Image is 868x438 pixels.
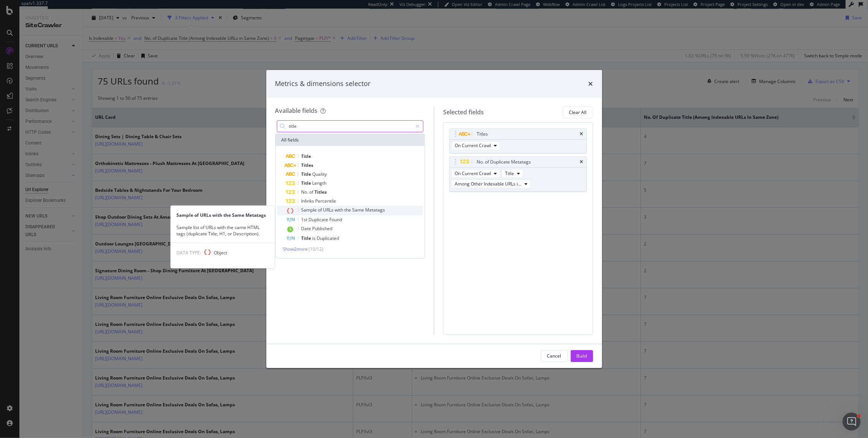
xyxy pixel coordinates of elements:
span: 1st [301,216,309,223]
div: times [580,160,583,164]
span: Title [301,171,313,177]
div: TitlestimesOn Current Crawl [449,128,587,153]
span: Among Other Indexable URLs in Same Zone [455,181,521,187]
button: Cancel [541,350,568,362]
div: Sample of URLs with the Same Metatags [170,212,274,218]
div: No. of Duplicate MetatagstimesOn Current CrawlTitleAmong Other Indexable URLs in Same Zone [449,156,587,192]
input: Search by field name [288,121,413,132]
span: Length [313,180,327,186]
div: modal [266,70,602,368]
iframe: Intercom live chat [843,413,861,431]
div: times [589,79,593,89]
div: Build [577,353,587,359]
button: Among Other Indexable URLs in Same Zone [451,180,531,188]
span: Title [505,170,514,177]
span: with [335,207,345,213]
span: Titles [315,189,327,195]
div: Metrics & dimensions selector [275,79,371,89]
span: Sample [301,207,318,213]
span: No. [301,189,310,195]
span: Duplicated [317,235,339,241]
span: Show 2 more [283,246,308,252]
button: Build [571,350,593,362]
span: of [318,207,323,213]
span: is [313,235,317,241]
span: Quality [313,171,327,177]
span: On Current Crawl [455,170,491,177]
span: of [310,189,315,195]
button: Title [502,169,523,178]
div: Cancel [547,353,561,359]
span: Metatags [366,207,385,213]
span: Date [301,225,313,232]
button: Clear All [563,107,593,118]
div: Available fields [275,107,318,115]
span: Published [313,225,333,232]
span: On Current Crawl [455,142,491,149]
span: the [345,207,352,213]
div: Titles [477,130,488,138]
span: ( 10 / 12 ) [309,246,324,252]
button: On Current Crawl [451,169,500,178]
span: Same [352,207,366,213]
button: On Current Crawl [451,141,500,150]
div: Selected fields [443,108,484,117]
span: Duplicate [309,216,330,223]
div: Sample list of URLs with the same HTML tags (duplicate Title, H1, or Description). [170,224,274,237]
span: Titles [301,162,314,168]
span: URLs [323,207,335,213]
span: Found [330,216,342,223]
div: All fields [276,134,425,146]
span: Title [301,235,313,241]
span: Title [301,153,311,159]
div: times [580,132,583,136]
span: Inlinks [301,198,316,204]
span: Percentile [316,198,336,204]
div: No. of Duplicate Metatags [477,158,531,166]
div: Clear All [569,109,587,115]
span: Title [301,180,313,186]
